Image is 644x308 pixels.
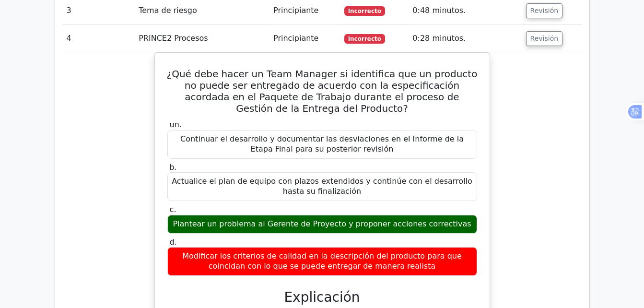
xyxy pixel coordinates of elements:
h3: Explicación [173,289,471,306]
td: Principiante [269,25,340,52]
span: c. [170,205,176,214]
td: 4 [63,25,135,52]
h5: ¿Qué debe hacer un Team Manager si identifica que un producto no puede ser entregado de acuerdo c... [166,68,478,114]
td: 0:28 minutos. [409,25,522,52]
button: Revisión [526,31,563,46]
span: Incorrecto [344,6,385,16]
span: b. [170,163,177,172]
div: Modificar los criterios de calidad en la descripción del producto para que coincidan con lo que s... [167,247,477,276]
td: PRINCE2 Procesos [135,25,269,52]
div: Actualice el plan de equipo con plazos extendidos y continúe con el desarrollo hasta su finalización [167,172,477,201]
div: Plantear un problema al Gerente de Proyecto y proponer acciones correctivas [167,215,477,234]
button: Revisión [526,3,563,18]
span: d. [170,237,177,247]
div: Continuar el desarrollo y documentar las desviaciones en el Informe de la Etapa Final para su pos... [167,130,477,159]
span: Incorrecto [344,34,385,44]
span: un. [170,120,182,129]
